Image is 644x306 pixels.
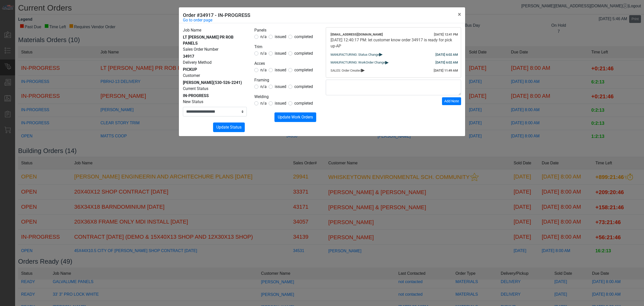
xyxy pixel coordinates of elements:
[331,60,456,65] div: MANUFACTURING: WorkOrder Change
[294,68,313,72] span: completed
[213,80,242,85] span: (530-526-2241)
[260,68,267,72] span: n/a
[275,68,286,72] span: issued
[274,112,316,122] button: Update Work Orders
[275,34,286,39] span: issued
[294,51,313,56] span: completed
[331,52,456,57] div: MANUFACTURING: Status Change
[434,68,458,73] div: [DATE] 11:49 AM
[434,32,458,37] div: [DATE] 12:41 PM
[183,46,218,52] label: Sales Order Number
[442,97,461,105] button: Add Note
[454,7,465,21] button: Close
[294,84,313,89] span: completed
[361,68,365,72] span: ▸
[331,68,456,73] div: SALES: Order Created
[260,84,267,89] span: n/a
[275,101,286,106] span: issued
[183,86,208,92] label: Current Status
[183,67,247,73] div: PICKUP
[254,77,318,84] legend: Framing
[183,73,200,79] label: Customer
[385,60,389,64] span: ▸
[183,17,212,23] a: Go to order page
[254,94,318,100] legend: Welding
[275,51,286,56] span: issued
[260,34,267,39] span: n/a
[379,52,383,56] span: ▸
[183,27,201,33] label: Job Name
[278,115,313,119] span: Update Work Orders
[294,101,313,106] span: completed
[183,93,247,99] div: IN-PROGRESS
[213,123,245,132] button: Update Status
[260,51,267,56] span: n/a
[275,84,286,89] span: issued
[331,33,383,36] span: [EMAIL_ADDRESS][DOMAIN_NAME]
[183,35,233,46] span: LT [PERSON_NAME] PR ROB PANELS
[183,99,203,105] label: New Status
[216,125,242,130] span: Update Status
[183,53,247,59] div: 34917
[254,60,318,67] legend: Acces
[254,27,318,34] legend: Panels
[254,44,318,50] legend: Trim
[435,52,458,57] div: [DATE] 6:02 AM
[331,37,456,49] div: [DATE] 12:40:17 PM: let customer know order 34917 is ready for pick up-AP
[183,59,212,66] label: Delivery Method
[183,80,247,86] div: [PERSON_NAME]
[183,11,250,19] h5: Order #34917 - IN-PROGRESS
[294,34,313,39] span: completed
[260,101,267,106] span: n/a
[435,60,458,65] div: [DATE] 6:02 AM
[444,99,459,103] span: Add Note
